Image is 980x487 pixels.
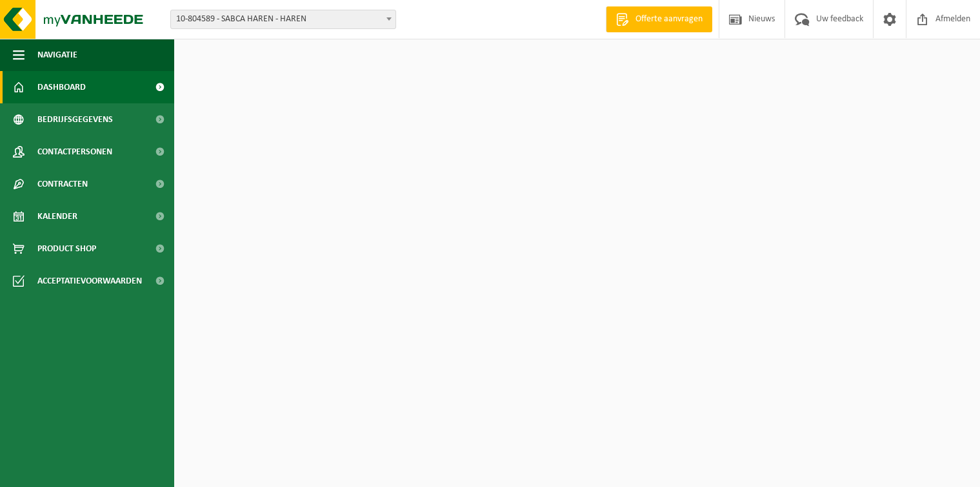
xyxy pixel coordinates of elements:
[37,233,96,265] span: Product Shop
[606,6,712,32] a: Offerte aanvragen
[37,103,113,136] span: Bedrijfsgegevens
[37,71,86,103] span: Dashboard
[171,10,395,28] span: 10-804589 - SABCA HAREN - HAREN
[37,265,142,297] span: Acceptatievoorwaarden
[37,39,77,71] span: Navigatie
[37,200,77,233] span: Kalender
[170,10,396,29] span: 10-804589 - SABCA HAREN - HAREN
[37,136,112,168] span: Contactpersonen
[37,168,88,200] span: Contracten
[632,13,706,26] span: Offerte aanvragen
